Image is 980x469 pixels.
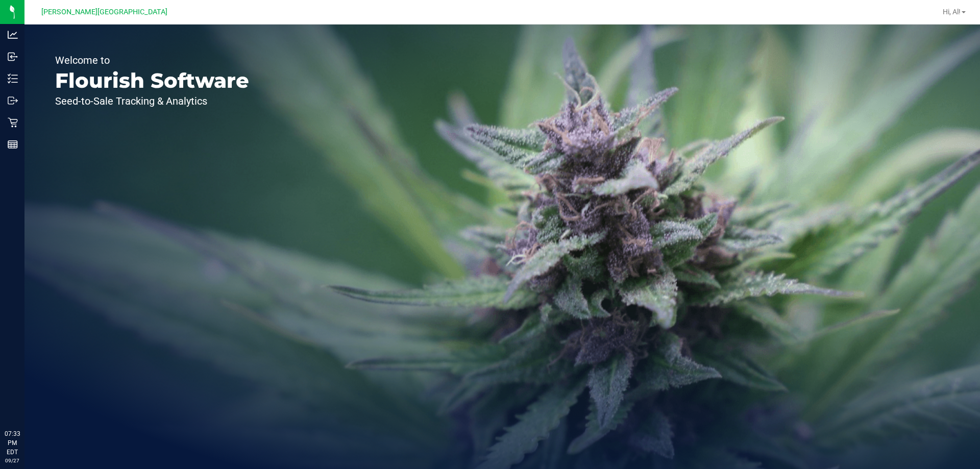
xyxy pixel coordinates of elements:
inline-svg: Inventory [8,73,18,84]
inline-svg: Reports [8,139,18,150]
inline-svg: Outbound [8,95,18,106]
p: 07:33 PM EDT [5,429,20,457]
p: Flourish Software [55,70,249,91]
p: Welcome to [55,55,249,65]
inline-svg: Inbound [8,52,18,62]
span: Hi, Al! [943,8,961,16]
inline-svg: Analytics [8,30,18,40]
p: 09/27 [5,457,20,464]
iframe: Resource center [10,387,41,418]
p: Seed-to-Sale Tracking & Analytics [55,96,249,106]
inline-svg: Retail [8,117,18,128]
span: [PERSON_NAME][GEOGRAPHIC_DATA] [41,8,167,16]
